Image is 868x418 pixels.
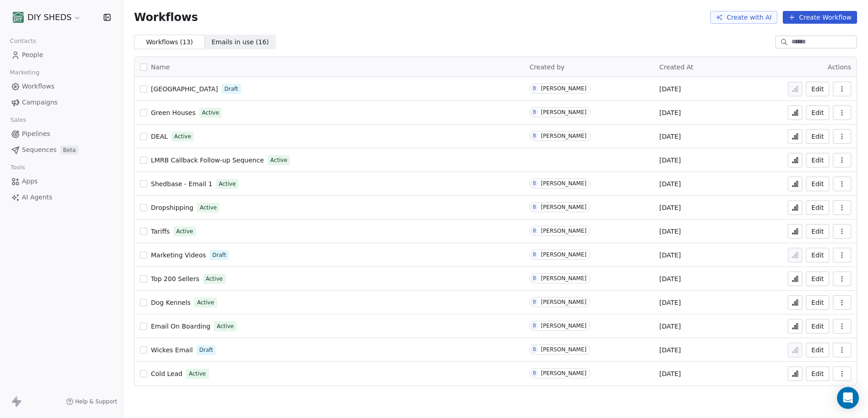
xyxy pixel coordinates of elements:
span: Active [270,156,287,164]
span: [DATE] [659,179,681,188]
span: [DATE] [659,156,681,165]
a: Cold Lead [151,369,182,378]
span: Dog Kennels [151,299,191,306]
span: Emails in use ( 16 ) [212,37,269,47]
a: Edit [806,177,829,191]
span: LMRB Callback Follow-up Sequence [151,157,264,164]
span: Workflows [22,82,55,91]
div: [PERSON_NAME] [541,299,586,305]
div: [PERSON_NAME] [541,133,586,139]
button: Edit [806,200,829,215]
span: Pipelines [22,129,50,139]
span: [DATE] [659,345,681,355]
span: Marketing Videos [151,251,206,259]
span: AI Agents [22,193,52,202]
img: shedsdiy.jpg [13,12,24,23]
button: Edit [806,295,829,310]
span: Active [217,322,233,330]
div: B [533,227,536,235]
span: People [22,50,43,60]
span: Draft [224,85,238,93]
a: Edit [806,129,829,144]
span: [DATE] [659,132,681,141]
button: DIY SHEDS [11,10,83,25]
a: Workflows [7,79,115,94]
span: Active [197,298,214,307]
span: Actions [828,63,851,71]
span: Shedbase - Email 1 [151,180,212,188]
div: [PERSON_NAME] [541,275,586,282]
span: Sequences [22,145,57,155]
span: [DATE] [659,298,681,307]
span: Help & Support [75,398,117,405]
span: Apps [22,177,38,186]
span: Wickes Email [151,346,193,354]
a: Tariffs [151,227,170,236]
a: Edit [806,272,829,286]
a: Marketing Videos [151,251,206,260]
span: Active [200,204,217,212]
span: Workflows [134,11,198,24]
button: Create Workflow [783,11,857,24]
button: Edit [806,153,829,167]
div: B [533,251,536,258]
div: [PERSON_NAME] [541,346,586,353]
a: SequencesBeta [7,142,115,157]
div: B [533,346,536,353]
span: Dropshipping [151,204,193,211]
span: Active [202,109,219,117]
span: Marketing [6,66,43,79]
a: AI Agents [7,190,115,205]
span: Contacts [6,34,40,48]
span: [DATE] [659,108,681,117]
div: [PERSON_NAME] [541,251,586,258]
span: Created At [659,63,693,71]
a: LMRB Callback Follow-up Sequence [151,156,264,165]
span: Active [174,132,191,141]
button: Edit [806,343,829,357]
a: Top 200 Sellers [151,274,199,283]
span: Active [206,275,222,283]
span: Draft [199,346,213,354]
div: Open Intercom Messenger [837,387,859,409]
span: Created by [529,63,564,71]
div: B [533,322,536,329]
button: Edit [806,319,829,334]
div: B [533,370,536,377]
div: B [533,298,536,306]
span: Active [219,180,236,188]
button: Edit [806,224,829,239]
button: Edit [806,366,829,381]
a: People [7,47,115,63]
span: [DATE] [659,227,681,236]
span: Tools [6,161,29,174]
a: Edit [806,105,829,120]
span: [DATE] [659,84,681,94]
a: DEAL [151,132,168,141]
a: Campaigns [7,95,115,110]
div: B [533,204,536,211]
div: [PERSON_NAME] [541,370,586,376]
span: [DATE] [659,203,681,212]
button: Edit [806,82,829,96]
div: [PERSON_NAME] [541,109,586,115]
span: [GEOGRAPHIC_DATA] [151,85,218,93]
div: [PERSON_NAME] [541,228,586,234]
div: [PERSON_NAME] [541,204,586,210]
button: Edit [806,248,829,262]
a: Apps [7,174,115,189]
span: Draft [212,251,226,259]
div: B [533,132,536,140]
span: Campaigns [22,98,57,107]
div: [PERSON_NAME] [541,85,586,92]
span: Sales [6,113,30,127]
span: Tariffs [151,228,170,235]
